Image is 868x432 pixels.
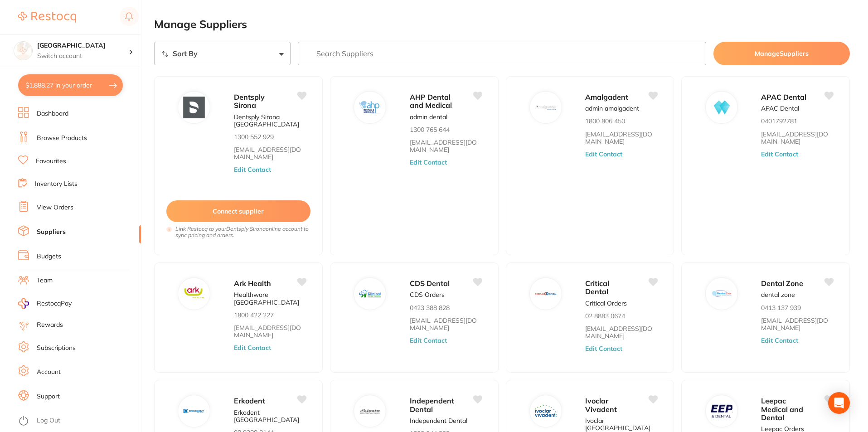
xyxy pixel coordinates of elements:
a: [EMAIL_ADDRESS][DOMAIN_NAME] [234,146,306,160]
span: AHP Dental and Medical [410,92,452,110]
a: [EMAIL_ADDRESS][DOMAIN_NAME] [410,139,482,153]
p: 1800 806 450 [585,117,625,125]
button: ManageSuppliers [713,42,850,65]
p: Switch account [37,52,129,61]
a: [EMAIL_ADDRESS][DOMAIN_NAME] [761,131,833,145]
a: View Orders [37,203,73,212]
img: Ark Health [184,283,205,305]
button: Edit Contact [234,344,271,351]
a: [EMAIL_ADDRESS][DOMAIN_NAME] [585,325,657,340]
button: Edit Contact [234,166,271,173]
h4: Lakes Boulevard Dental [37,41,129,50]
a: Log Out [37,416,60,425]
p: 1800 422 227 [234,311,274,319]
a: Browse Products [37,134,87,143]
p: 02 8883 0674 [585,312,625,320]
a: Account [37,368,61,377]
span: Erkodent [234,396,265,405]
img: RestocqPay [18,298,29,309]
a: Rewards [37,320,63,330]
a: Subscriptions [37,344,76,353]
p: 1300 552 929 [234,133,274,141]
a: [EMAIL_ADDRESS][DOMAIN_NAME] [234,324,306,339]
p: 0401792781 [761,117,797,125]
span: Ark Health [234,279,271,288]
span: Dentsply Sirona [234,92,265,110]
p: Critical Orders [585,300,627,307]
p: CDS Orders [410,291,445,298]
p: Ivoclar [GEOGRAPHIC_DATA] [585,417,657,432]
span: Dental Zone [761,279,803,288]
img: CDS Dental [359,283,381,305]
img: Restocq Logo [18,12,76,23]
p: 0413 137 939 [761,304,801,311]
a: Support [37,392,60,401]
p: admin dental [410,113,447,121]
img: Dental Zone [711,283,732,305]
a: Team [37,276,53,285]
span: Ivoclar Vivadent [585,396,617,413]
a: Budgets [37,252,61,261]
img: Independent Dental [359,400,381,422]
p: 1300 765 644 [410,126,450,133]
button: $1,888.27 in your order [18,74,123,96]
span: Leepac Medical and Dental [761,396,803,422]
button: Edit Contact [585,150,622,158]
button: Edit Contact [410,159,447,166]
span: APAC Dental [761,92,806,102]
p: dental zone [761,291,795,298]
input: Search Suppliers [298,42,707,65]
button: Connect supplier [166,200,310,222]
a: [EMAIL_ADDRESS][DOMAIN_NAME] [761,317,833,331]
p: Healthware [GEOGRAPHIC_DATA] [234,291,306,306]
a: Dashboard [37,109,68,118]
span: RestocqPay [37,299,72,308]
button: Edit Contact [585,345,622,352]
img: Leepac Medical and Dental [711,400,732,422]
img: Ivoclar Vivadent [535,400,557,422]
a: [EMAIL_ADDRESS][DOMAIN_NAME] [410,317,482,331]
span: Independent Dental [410,396,454,413]
img: Lakes Boulevard Dental [14,42,32,60]
p: 0423 388 828 [410,304,450,311]
button: Edit Contact [761,337,798,344]
p: APAC Dental [761,105,799,112]
button: Edit Contact [410,337,447,344]
img: APAC Dental [711,97,732,118]
img: Critical Dental [535,283,557,305]
img: Amalgadent [535,97,557,118]
p: Independent Dental [410,417,467,424]
p: Erkodent [GEOGRAPHIC_DATA] [234,409,306,423]
span: Critical Dental [585,279,609,296]
img: Dentsply Sirona [184,97,205,118]
a: Inventory Lists [35,180,78,189]
button: Log Out [18,414,138,428]
a: Suppliers [37,228,66,237]
i: Link Restocq to your Dentsply Sirona online account to sync pricing and orders. [175,226,310,238]
a: RestocqPay [18,298,72,309]
div: Open Intercom Messenger [828,392,850,414]
img: AHP Dental and Medical [359,97,381,118]
a: Restocq Logo [18,7,76,28]
h2: Manage Suppliers [154,18,850,31]
span: CDS Dental [410,279,450,288]
button: Edit Contact [761,150,798,158]
a: [EMAIL_ADDRESS][DOMAIN_NAME] [585,131,657,145]
img: Erkodent [184,400,205,422]
p: Dentsply Sirona [GEOGRAPHIC_DATA] [234,113,306,128]
p: admin amalgadent [585,105,639,112]
a: Favourites [36,157,66,166]
span: Amalgadent [585,92,628,102]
